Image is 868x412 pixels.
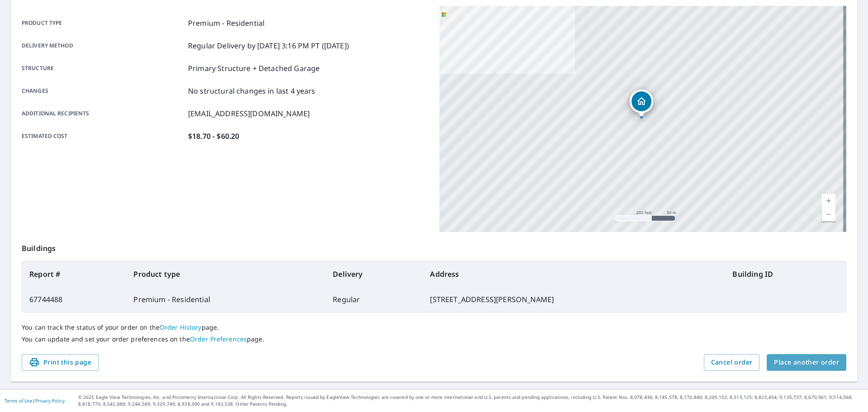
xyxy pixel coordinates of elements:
[711,357,753,368] span: Cancel order
[190,335,247,343] a: Order Preferences
[704,354,760,371] button: Cancel order
[78,394,863,407] p: © 2025 Eagle View Technologies, Inc. and Pictometry International Corp. All Rights Reserved. Repo...
[188,18,264,28] p: Premium - Residential
[22,287,126,312] td: 67744488
[774,357,839,368] span: Place another order
[188,108,310,119] p: [EMAIL_ADDRESS][DOMAIN_NAME]
[423,287,725,312] td: [STREET_ADDRESS][PERSON_NAME]
[22,131,184,142] p: Estimated cost
[822,208,835,221] a: Current Level 17, Zoom Out
[22,232,846,261] p: Buildings
[630,90,653,118] div: Dropped pin, building 1, Residential property, 10604 Isabel Hunter Ct Oakdale, CA 95361
[5,398,33,404] a: Terms of Use
[5,398,65,403] p: |
[767,354,846,371] button: Place another order
[126,287,325,312] td: Premium - Residential
[22,40,184,51] p: Delivery method
[725,261,846,287] th: Building ID
[325,261,423,287] th: Delivery
[29,357,91,368] span: Print this page
[325,287,423,312] td: Regular
[126,261,325,287] th: Product type
[160,323,202,331] a: Order History
[35,398,65,404] a: Privacy Policy
[22,354,99,371] button: Print this page
[188,63,320,74] p: Primary Structure + Detached Garage
[22,323,846,331] p: You can track the status of your order on the page.
[22,18,184,28] p: Product type
[22,85,184,96] p: Changes
[188,40,349,51] p: Regular Delivery by [DATE] 3:16 PM PT ([DATE])
[22,261,126,287] th: Report #
[423,261,725,287] th: Address
[22,108,184,119] p: Additional recipients
[22,335,846,343] p: You can update and set your order preferences on the page.
[188,85,316,96] p: No structural changes in last 4 years
[188,131,239,142] p: $18.70 - $60.20
[822,194,835,208] a: Current Level 17, Zoom In
[22,63,184,74] p: Structure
